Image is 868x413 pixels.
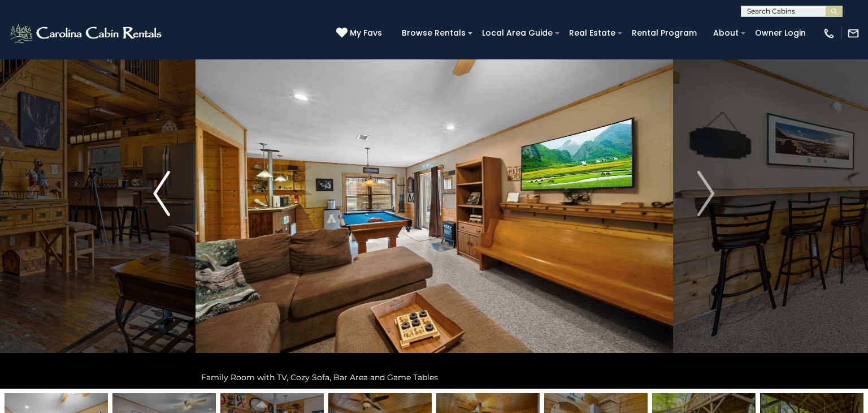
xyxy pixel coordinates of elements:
span: My Favs [350,27,382,39]
a: About [708,24,744,42]
div: Family Room with TV, Cozy Sofa, Bar Area and Game Tables [196,366,673,389]
img: arrow [153,171,170,216]
a: Rental Program [626,24,702,42]
img: mail-regular-white.png [847,27,860,40]
a: Owner Login [749,24,811,42]
img: White-1-2.png [8,22,165,45]
img: phone-regular-white.png [823,27,835,40]
a: Local Area Guide [476,24,558,42]
a: My Favs [336,27,385,40]
a: Real Estate [563,24,621,42]
img: arrow [698,171,715,216]
a: Browse Rentals [396,24,471,42]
